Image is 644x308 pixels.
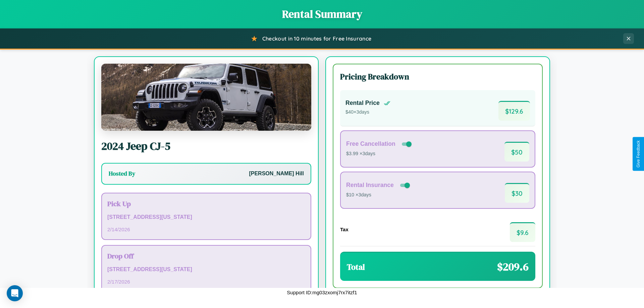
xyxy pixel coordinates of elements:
h4: Rental Price [345,100,380,107]
p: $3.99 × 3 days [346,149,413,158]
h2: 2024 Jeep CJ-5 [101,139,311,153]
span: $ 50 [504,142,529,162]
h3: Total [347,261,365,272]
span: Checkout in 10 minutes for Free Insurance [262,35,371,42]
span: $ 209.6 [497,259,529,274]
p: Support ID: mg03zxomj7rx7itzf1 [287,288,357,297]
p: [STREET_ADDRESS][US_STATE] [107,212,305,222]
p: 2 / 17 / 2026 [107,277,305,286]
h3: Hosted By [109,170,135,178]
p: $10 × 3 days [346,191,411,199]
p: $ 40 × 3 days [345,108,390,117]
h4: Tax [340,227,348,232]
h1: Rental Summary [7,7,637,21]
p: [STREET_ADDRESS][US_STATE] [107,265,305,274]
h3: Pricing Breakdown [340,71,535,82]
h3: Pick Up [107,199,305,208]
div: Open Intercom Messenger [7,285,23,301]
div: Give Feedback [636,140,641,168]
h4: Rental Insurance [346,182,394,189]
span: $ 30 [505,183,529,203]
span: $ 129.6 [498,101,530,121]
p: [PERSON_NAME] Hill [249,169,304,179]
h4: Free Cancellation [346,140,395,147]
span: $ 9.6 [510,222,535,242]
p: 2 / 14 / 2026 [107,225,305,234]
img: Jeep CJ-5 [101,64,311,131]
h3: Drop Off [107,251,305,261]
